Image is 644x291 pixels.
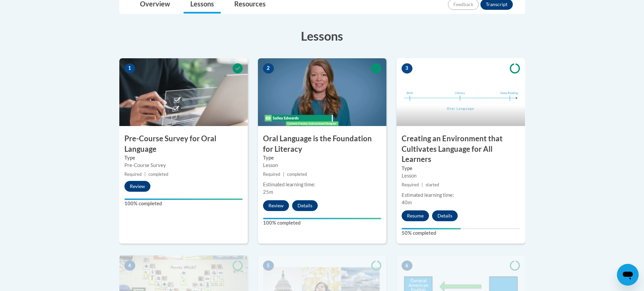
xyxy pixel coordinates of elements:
span: 2 [263,63,274,74]
span: | [283,172,284,177]
span: 3 [402,63,412,74]
h3: Oral Language is the Foundation for Literacy [258,133,386,154]
img: Course Image [258,58,386,126]
span: completed [287,172,307,177]
span: 5 [263,261,274,271]
span: 4 [124,261,135,271]
span: | [422,182,423,187]
span: Required [263,172,280,177]
img: Course Image [397,58,525,126]
button: Review [263,200,289,211]
button: Details [432,210,458,221]
button: Review [124,181,150,192]
div: Your progress [402,228,461,229]
span: started [426,182,439,187]
span: 1 [124,63,135,74]
span: | [144,172,146,177]
button: Details [292,200,318,211]
label: Type [124,154,243,162]
div: Your progress [263,218,381,219]
h3: Pre-Course Survey for Oral Language [119,133,248,154]
label: Type [263,154,381,162]
button: Resume [402,210,429,221]
div: Estimated learning time: [402,191,520,199]
label: 50% completed [402,229,520,237]
label: 100% completed [263,219,381,227]
label: 100% completed [124,200,243,207]
h3: Lessons [119,27,525,44]
h3: Creating an Environment that Cultivates Language for All Learners [397,133,525,165]
label: Type [402,165,520,172]
div: Pre-Course Survey [124,162,243,169]
span: 6 [402,261,412,271]
div: Estimated learning time: [263,181,381,188]
span: 25m [263,189,273,195]
img: Course Image [119,58,248,126]
span: Required [402,182,419,187]
span: completed [148,172,168,177]
div: Lesson [402,172,520,180]
iframe: Button to launch messaging window [617,264,639,286]
div: Your progress [124,199,243,200]
span: 40m [402,200,412,205]
div: Lesson [263,162,381,169]
span: Required [124,172,142,177]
